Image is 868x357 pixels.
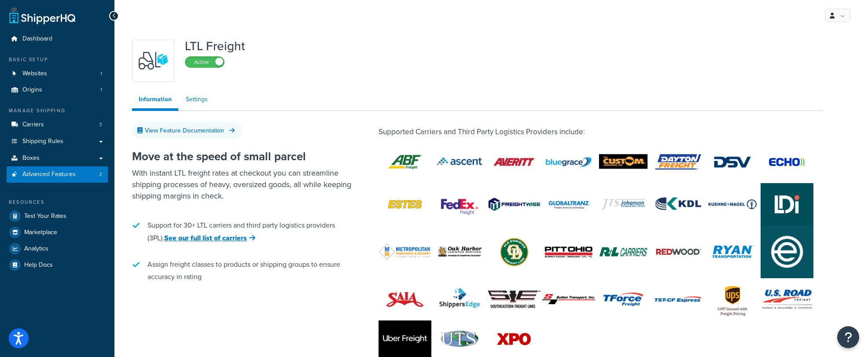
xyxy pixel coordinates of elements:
img: Metropolitan Warehouse & Delivery [379,243,431,260]
span: Test Your Rates [24,213,66,220]
img: Echo® Global Logistics [761,144,813,180]
img: Redwood Logistics [651,233,704,270]
img: Dayton Freight™ [651,144,704,180]
a: Advanced Features2 [7,166,108,183]
li: Support for 30+ LTL carriers and third party logistics providers (3PL). [132,215,352,249]
li: Advanced Features [7,166,108,183]
a: Help Docs [7,257,108,273]
img: FedEx Freight® [433,186,486,223]
img: TForce Freight [597,278,650,320]
img: Sutton Transport Inc. [542,294,595,304]
a: Settings [179,91,214,108]
span: 3 [99,121,102,129]
button: Open Resource Center [837,326,859,348]
a: Information [132,91,178,111]
img: KDL [651,186,704,223]
img: ShippersEdge Freight [433,278,486,320]
img: Averitt Freight [488,144,541,180]
img: TST-CF Express Freight™ [651,278,704,320]
img: Ryan Transportation Freight [706,231,759,273]
span: 2 [99,171,102,178]
label: Active [185,57,224,67]
img: US Road [761,289,813,310]
img: Oak Harbor Freight [433,231,486,273]
a: Dashboard [7,31,108,47]
img: DSV Freight [706,144,759,180]
img: JTS Freight [597,183,650,225]
a: Origins1 [7,82,108,98]
img: Custom Co Freight [597,144,650,180]
span: Help Docs [24,261,53,269]
a: Shipping Rules [7,133,108,150]
span: Websites [22,70,47,77]
span: Carriers [22,121,44,129]
span: Origins [22,86,42,94]
p: With instant LTL freight rates at checkout you can streamline shipping processes of heavy, oversi... [132,167,352,202]
img: UTS [433,329,486,349]
span: Analytics [24,245,48,253]
h2: Move at the speed of small parcel [132,150,352,163]
img: Ship LDI Freight [761,183,813,225]
span: Shipping Rules [22,138,63,145]
li: Assign freight classes to products or shipping groups to ensure accuracy in rating [132,254,352,287]
img: Southeastern Freight Lines [488,291,541,308]
span: Advanced Features [22,171,76,178]
a: Test Your Rates [7,208,108,224]
img: GlobalTranz Freight [542,183,595,225]
span: Marketplace [24,229,57,236]
a: Carriers3 [7,117,108,133]
img: BlueGrace Freight [542,141,595,183]
img: Estes® [379,186,431,223]
div: Resources [7,199,108,206]
span: Boxes [22,155,40,162]
img: Old Dominion® [488,233,541,270]
a: Analytics [7,241,108,257]
img: y79ZsPf0fXUFUhFXDzUgf+ktZg5F2+ohG75+v3d2s1D9TjoU8PiyCIluIjV41seZevKCRuEjTPPOKHJsQcmKCXGdfprl3L4q7... [138,45,169,76]
div: Basic Setup [7,56,108,63]
img: R+L® [597,233,650,270]
div: Manage Shipping [7,107,108,114]
li: Origins [7,82,108,98]
a: View Feature Documentation [132,122,242,139]
span: 1 [100,86,102,94]
h1: LTL Freight [185,40,245,53]
img: ABF Freight™ [379,144,431,180]
a: See our full list of carriers [164,233,255,243]
img: Kuehne+Nagel LTL+ [706,186,759,223]
li: Carriers [7,117,108,133]
img: Pitt Ohio [542,233,595,270]
img: Freightwise [488,197,541,211]
img: Ascent Freight [433,143,486,180]
li: Websites [7,66,108,82]
a: Websites1 [7,66,108,82]
img: Evans Transportation [761,225,813,278]
a: Marketplace [7,225,108,240]
img: UPS® Ground with Freight Pricing [706,281,759,318]
span: Dashboard [22,35,52,43]
h5: Supported Carriers and Third Party Logistics Providers include: [379,128,823,136]
img: SAIA [379,278,431,320]
span: 1 [100,70,102,77]
a: Boxes [7,150,108,166]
